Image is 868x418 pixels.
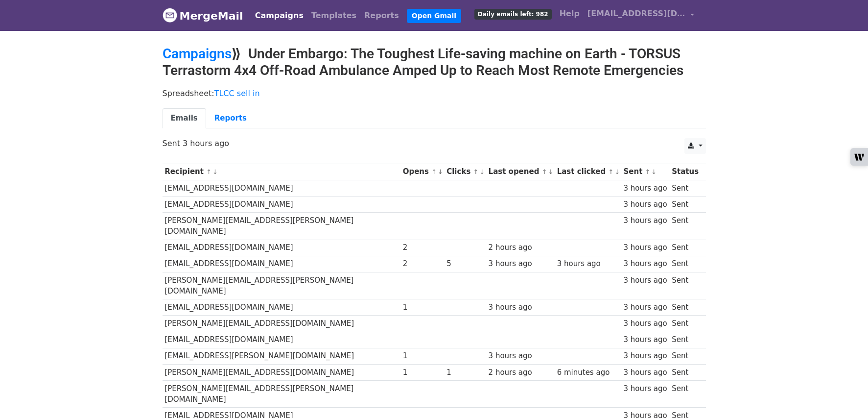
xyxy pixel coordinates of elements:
a: Campaigns [163,46,232,62]
div: 2 [403,258,442,270]
td: Sent [669,364,701,380]
div: 1 [403,302,442,313]
td: [EMAIL_ADDRESS][DOMAIN_NAME] [163,256,400,272]
a: Templates [307,6,360,25]
a: MergeMail [163,5,243,26]
img: MergeMail logo [163,8,177,23]
div: 1 [446,367,484,378]
div: 3 hours ago [623,258,667,270]
p: Spreadsheet: [163,88,706,98]
a: ↑ [473,168,479,175]
div: 3 hours ago [623,367,667,378]
a: ↓ [212,168,218,175]
div: 3 hours ago [623,350,667,362]
th: Opens [400,164,445,180]
td: Sent [669,240,701,256]
td: [EMAIL_ADDRESS][DOMAIN_NAME] [163,332,400,348]
td: Sent [669,180,701,196]
div: 6 minutes ago [557,367,619,378]
div: 3 hours ago [489,350,552,362]
td: [PERSON_NAME][EMAIL_ADDRESS][DOMAIN_NAME] [163,364,400,380]
td: Sent [669,332,701,348]
div: 2 hours ago [489,367,552,378]
th: Clicks [444,164,486,180]
a: ↓ [438,168,443,175]
a: ↓ [548,168,553,175]
div: 3 hours ago [623,242,667,253]
p: Sent 3 hours ago [163,138,706,148]
td: [PERSON_NAME][EMAIL_ADDRESS][PERSON_NAME][DOMAIN_NAME] [163,380,400,408]
th: Recipient [163,164,400,180]
div: 3 hours ago [623,199,667,210]
td: [EMAIL_ADDRESS][PERSON_NAME][DOMAIN_NAME] [163,348,400,364]
span: [EMAIL_ADDRESS][DOMAIN_NAME] [587,8,685,20]
td: Sent [669,316,701,332]
a: Open Gmail [407,9,461,23]
td: Sent [669,299,701,316]
div: 1 [403,350,442,362]
a: Emails [163,108,206,128]
a: Reports [360,6,403,25]
a: ↑ [431,168,437,175]
td: [EMAIL_ADDRESS][DOMAIN_NAME] [163,240,400,256]
td: Sent [669,272,701,299]
div: 3 hours ago [557,258,619,270]
td: [EMAIL_ADDRESS][DOMAIN_NAME] [163,299,400,316]
span: Daily emails left: 982 [474,9,552,20]
a: ↓ [614,168,620,175]
td: Sent [669,348,701,364]
div: 3 hours ago [489,302,552,313]
a: ↑ [608,168,613,175]
td: Sent [669,196,701,212]
a: Reports [206,108,255,128]
th: Sent [621,164,670,180]
div: 3 hours ago [623,302,667,313]
a: ↑ [206,168,211,175]
div: 5 [446,258,484,270]
td: Sent [669,380,701,408]
a: Help [556,4,584,24]
td: Sent [669,256,701,272]
div: 1 [403,367,442,378]
td: [EMAIL_ADDRESS][DOMAIN_NAME] [163,196,400,212]
td: [PERSON_NAME][EMAIL_ADDRESS][DOMAIN_NAME] [163,316,400,332]
a: ↓ [479,168,485,175]
a: [EMAIL_ADDRESS][DOMAIN_NAME] [584,4,698,27]
div: 3 hours ago [489,258,552,270]
td: Sent [669,212,701,240]
h2: ⟫ Under Embargo: The Toughest Life-saving machine on Earth - TORSUS Terrastorm 4x4 Off-Road Ambul... [163,46,706,78]
td: [PERSON_NAME][EMAIL_ADDRESS][PERSON_NAME][DOMAIN_NAME] [163,212,400,240]
th: Last opened [486,164,555,180]
div: 3 hours ago [623,275,667,286]
a: ↑ [645,168,651,175]
a: Daily emails left: 982 [470,4,556,24]
div: 2 hours ago [489,242,552,253]
div: 3 hours ago [623,318,667,329]
div: 3 hours ago [623,183,667,194]
a: TLCC sell in [214,89,260,98]
th: Last clicked [555,164,621,180]
a: Campaigns [251,6,307,25]
a: ↓ [651,168,657,175]
th: Status [669,164,701,180]
div: 3 hours ago [623,215,667,226]
td: [EMAIL_ADDRESS][DOMAIN_NAME] [163,180,400,196]
div: 2 [403,242,442,253]
div: 3 hours ago [623,334,667,345]
a: ↑ [542,168,547,175]
td: [PERSON_NAME][EMAIL_ADDRESS][PERSON_NAME][DOMAIN_NAME] [163,272,400,299]
div: 3 hours ago [623,383,667,394]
